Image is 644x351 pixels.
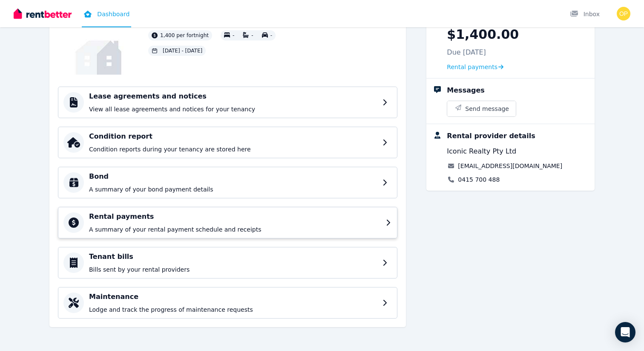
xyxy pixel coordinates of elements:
[89,212,381,222] h4: Rental payments
[233,32,234,38] span: -
[89,131,377,142] h4: Condition report
[89,185,377,194] p: A summary of your bond payment details
[160,32,209,39] span: 1,400 per fortnight
[447,146,516,157] span: Iconic Realty Pty Ltd
[58,13,140,75] img: Property Url
[447,47,486,58] p: Due [DATE]
[89,171,377,182] h4: Bond
[89,105,377,113] p: View all lease agreements and notices for your tenancy
[251,32,253,38] span: -
[447,63,503,71] a: Rental payments
[89,252,377,262] h4: Tenant bills
[89,305,377,314] p: Lodge and track the progress of maintenance requests
[615,322,635,342] div: Open Intercom Messenger
[447,85,484,96] div: Messages
[617,7,630,20] img: Oscar Sanchez Perez
[447,131,535,141] div: Rental provider details
[270,32,272,38] span: -
[89,225,381,234] p: A summary of your rental payment schedule and receipts
[447,27,519,42] p: $1,400.00
[89,145,377,154] p: Condition reports during your tenancy are stored here
[570,10,600,18] div: Inbox
[89,91,377,102] h4: Lease agreements and notices
[447,63,497,71] span: Rental payments
[447,101,516,116] button: Send message
[465,104,509,113] span: Send message
[89,292,377,302] h4: Maintenance
[458,175,500,184] a: 0415 700 488
[89,265,377,274] p: Bills sent by your rental providers
[163,47,202,54] span: [DATE] - [DATE]
[14,7,72,20] img: RentBetter
[458,162,562,170] a: [EMAIL_ADDRESS][DOMAIN_NAME]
